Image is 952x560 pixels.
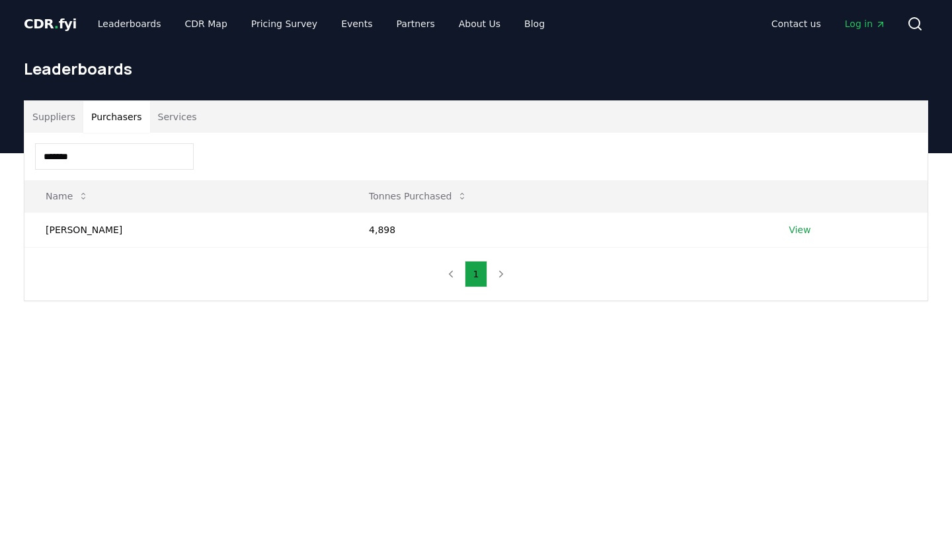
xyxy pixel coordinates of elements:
a: Contact us [761,12,832,36]
span: CDR fyi [24,16,77,32]
a: About Us [448,12,511,36]
button: Tonnes Purchased [358,183,478,209]
a: Blog [514,12,555,36]
a: CDR Map [175,12,238,36]
a: Pricing Survey [241,12,328,36]
button: Name [35,183,99,209]
a: Partners [386,12,446,36]
button: Services [150,101,205,133]
a: Events [331,12,383,36]
td: 4,898 [348,212,768,247]
h1: Leaderboards [24,58,928,79]
a: CDR.fyi [24,15,77,33]
button: Suppliers [24,101,83,133]
nav: Main [761,12,896,36]
a: Log in [834,12,896,36]
a: Leaderboards [87,12,172,36]
a: View [789,223,811,236]
button: 1 [465,261,488,287]
span: . [54,16,59,32]
span: Log in [845,17,886,30]
nav: Main [87,12,555,36]
button: Purchasers [83,101,150,133]
td: [PERSON_NAME] [24,212,348,247]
